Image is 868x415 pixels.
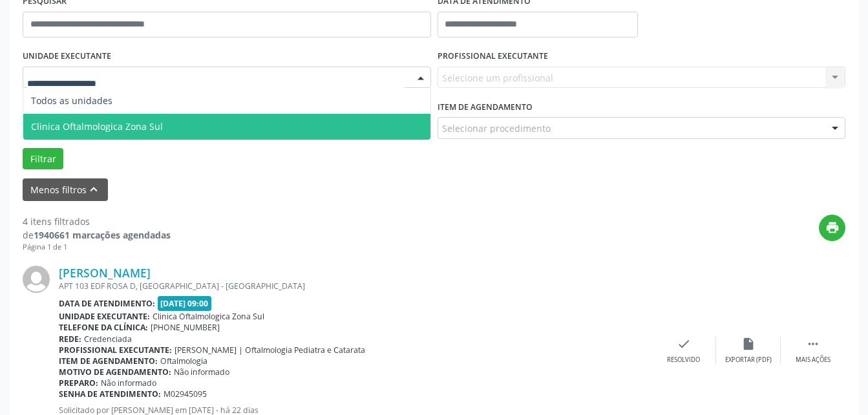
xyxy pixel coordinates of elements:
[442,122,551,135] span: Selecionar procedimento
[438,97,533,117] label: Item de agendamento
[59,311,150,322] b: Unidade executante:
[59,281,651,292] div: APT 103 EDF ROSA D, [GEOGRAPHIC_DATA] - [GEOGRAPHIC_DATA]
[59,367,171,378] b: Motivo de agendamento:
[59,345,172,356] b: Profissional executante:
[175,345,365,356] span: [PERSON_NAME] | Oftalmologia Pediatra e Catarata
[31,120,163,133] span: Clinica Oftalmologica Zona Sul
[101,378,156,388] span: Não informado
[23,215,171,228] div: 4 itens filtrados
[59,334,81,345] b: Rede:
[23,242,171,253] div: Página 1 de 1
[796,356,831,365] div: Mais ações
[825,220,840,235] i: print
[23,266,50,293] img: img
[160,356,207,367] span: Oftalmologia
[153,311,264,322] span: Clinica Oftalmologica Zona Sul
[174,367,229,378] span: Não informado
[59,298,155,309] b: Data de atendimento:
[164,388,207,399] span: M02945095
[23,228,171,242] div: de
[59,322,148,333] b: Telefone da clínica:
[23,47,111,67] label: UNIDADE EXECUTANTE
[87,182,101,197] i: keyboard_arrow_up
[677,337,691,351] i: check
[59,388,161,399] b: Senha de atendimento:
[151,322,220,333] span: [PHONE_NUMBER]
[741,337,756,351] i: insert_drive_file
[31,94,112,107] span: Todos as unidades
[23,178,108,201] button: Menos filtroskeyboard_arrow_up
[667,356,700,365] div: Resolvido
[23,148,63,170] button: Filtrar
[806,337,820,351] i: 
[34,229,171,241] strong: 1940661 marcações agendadas
[438,47,548,67] label: PROFISSIONAL EXECUTANTE
[59,378,98,388] b: Preparo:
[59,356,158,367] b: Item de agendamento:
[59,266,151,280] a: [PERSON_NAME]
[158,296,212,311] span: [DATE] 09:00
[84,334,132,345] span: Credenciada
[725,356,772,365] div: Exportar (PDF)
[819,215,845,241] button: print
